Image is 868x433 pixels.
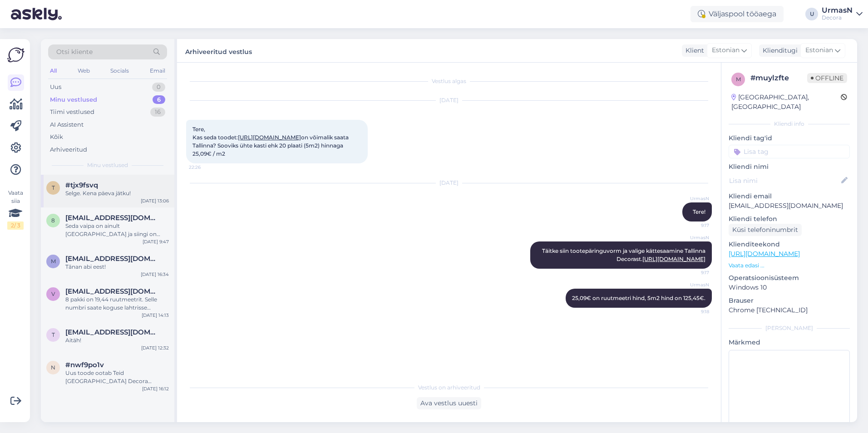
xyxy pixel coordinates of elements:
[805,45,833,55] span: Estonian
[7,221,24,230] div: 2 / 3
[675,281,709,288] span: UrmasN
[153,95,165,104] div: 6
[675,195,709,202] span: UrmasN
[186,77,712,85] div: Vestlus algas
[729,283,850,292] p: Windows 10
[56,47,93,57] span: Otsi kliente
[52,184,55,191] span: t
[729,324,850,332] div: [PERSON_NAME]
[729,176,839,186] input: Lisa nimi
[65,181,98,189] span: #tjx9fsvq
[693,208,705,215] span: Tere!
[418,384,480,392] span: Vestlus on arhiveeritud
[675,222,709,229] span: 9:17
[729,338,850,347] p: Märkmed
[192,126,350,157] span: Tere, Kas seda toodet: on võimalik saata Tallinna? Sooviks ühte kasti ehk 20 plaati (5m2) hinnaga...
[729,145,850,158] input: Lisa tag
[7,46,25,64] img: Askly Logo
[729,133,850,143] p: Kliendi tag'id
[65,336,169,344] div: Aitäh!
[65,222,169,238] div: Seda vaipa on ainult [GEOGRAPHIC_DATA] ja siingi on kogus nii väike, et tellida ei saa. Ainult lõ...
[729,192,850,201] p: Kliendi email
[729,224,802,236] div: Küsi telefoninumbrit
[51,258,56,265] span: m
[141,344,169,351] div: [DATE] 12:32
[143,238,169,245] div: [DATE] 9:47
[675,308,709,315] span: 9:18
[807,73,847,83] span: Offline
[76,65,92,77] div: Web
[50,108,94,117] div: Tiimi vestlused
[51,364,55,371] span: n
[542,247,707,262] span: Täitke siin tootepäringuvorm ja valige kättesaamine Tallinna Decorast.
[50,145,87,154] div: Arhiveeritud
[51,290,55,297] span: v
[87,161,128,169] span: Minu vestlused
[186,96,712,104] div: [DATE]
[675,234,709,241] span: UrmasN
[185,44,252,57] label: Arhiveeritud vestlus
[189,164,223,171] span: 22:26
[48,65,59,77] div: All
[7,189,24,230] div: Vaata siia
[50,83,61,92] div: Uus
[729,162,850,172] p: Kliendi nimi
[736,76,741,83] span: m
[152,83,165,92] div: 0
[186,179,712,187] div: [DATE]
[50,133,63,142] div: Kõik
[417,397,481,409] div: Ava vestlus uuesti
[690,6,784,22] div: Väljaspool tööaega
[65,369,169,385] div: Uus toode ootab Teid [GEOGRAPHIC_DATA] Decora arvemüügis (kohe uksest sisse tulles vasakul esimen...
[142,385,169,392] div: [DATE] 16:12
[150,108,165,117] div: 16
[729,120,850,128] div: Kliendi info
[675,269,709,276] span: 9:17
[729,261,850,270] p: Vaata edasi ...
[642,256,705,262] a: [URL][DOMAIN_NAME]
[731,93,841,112] div: [GEOGRAPHIC_DATA], [GEOGRAPHIC_DATA]
[52,331,55,338] span: t
[65,295,169,312] div: 8 pakki on 19,44 ruutmeetrit. Selle numbri saate koguse lahtrisse sisestada. Selle koguse hind on...
[141,271,169,278] div: [DATE] 16:34
[108,65,131,77] div: Socials
[65,255,160,263] span: merle152@hotmail.com
[50,120,84,129] div: AI Assistent
[729,214,850,224] p: Kliendi telefon
[729,250,800,258] a: [URL][DOMAIN_NAME]
[750,73,807,84] div: # muylzfte
[65,287,160,295] span: vdostojevskaja@gmail.com
[238,134,301,141] a: [URL][DOMAIN_NAME]
[759,46,798,55] div: Klienditugi
[148,65,167,77] div: Email
[65,361,104,369] span: #nwf9po1v
[729,273,850,283] p: Operatsioonisüsteem
[141,197,169,204] div: [DATE] 13:06
[65,189,169,197] div: Selge. Kena päeva jätku!
[65,214,160,222] span: 8dkristina@gmail.com
[729,296,850,305] p: Brauser
[822,7,863,21] a: UrmasNDecora
[729,201,850,211] p: [EMAIL_ADDRESS][DOMAIN_NAME]
[142,312,169,319] div: [DATE] 14:13
[712,45,740,55] span: Estonian
[50,95,97,104] div: Minu vestlused
[822,7,853,14] div: UrmasN
[51,217,55,224] span: 8
[822,14,853,21] div: Decora
[682,46,704,55] div: Klient
[572,295,705,301] span: 25,09€ on ruutmeetri hind, 5m2 hind on 125,45€.
[729,305,850,315] p: Chrome [TECHNICAL_ID]
[729,240,850,249] p: Klienditeekond
[805,8,818,20] div: U
[65,263,169,271] div: Tãnan abi eest!
[65,328,160,336] span: terippohla@gmail.com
